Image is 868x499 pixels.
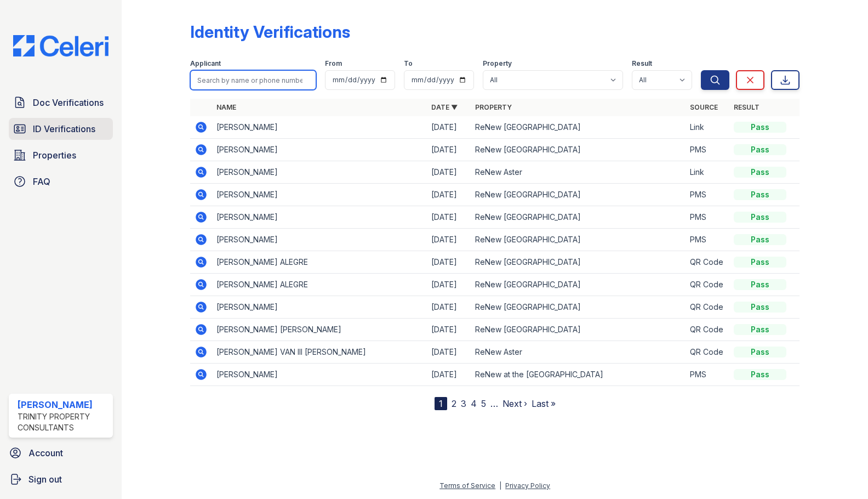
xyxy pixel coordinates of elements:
div: | [499,481,501,490]
span: Properties [33,149,76,162]
a: FAQ [9,171,113,192]
span: … [490,397,498,410]
label: Property [483,59,512,68]
td: [DATE] [427,229,471,251]
td: ReNew [GEOGRAPHIC_DATA] [471,116,686,139]
span: Doc Verifications [33,96,104,109]
label: To [404,59,413,68]
div: [PERSON_NAME] [18,398,108,411]
label: Result [632,59,652,68]
td: ReNew [GEOGRAPHIC_DATA] [471,319,686,341]
td: ReNew at the [GEOGRAPHIC_DATA] [471,364,686,386]
td: [PERSON_NAME] [212,296,427,319]
td: QR Code [686,319,729,341]
td: PMS [686,206,729,229]
div: Pass [734,369,786,380]
a: Property [475,103,512,111]
span: ID Verifications [33,122,95,135]
td: QR Code [686,274,729,296]
div: Pass [734,302,786,313]
label: Applicant [190,59,221,68]
td: QR Code [686,341,729,364]
a: Doc Verifications [9,92,113,114]
a: 4 [471,398,477,409]
td: ReNew [GEOGRAPHIC_DATA] [471,296,686,319]
div: Pass [734,347,786,358]
span: Sign out [28,473,62,486]
td: [DATE] [427,116,471,139]
a: Account [4,442,117,464]
td: ReNew Aster [471,341,686,364]
td: [PERSON_NAME] ALEGRE [212,251,427,274]
img: CE_Logo_Blue-a8612792a0a2168367f1c8372b55b34899dd931a85d93a1a3d3e32e68fde9ad4.png [4,35,117,56]
td: [PERSON_NAME] [212,364,427,386]
td: ReNew [GEOGRAPHIC_DATA] [471,184,686,206]
div: Trinity Property Consultants [18,411,108,433]
a: Name [216,103,236,111]
input: Search by name or phone number [190,70,316,90]
td: [DATE] [427,341,471,364]
td: [DATE] [427,161,471,184]
a: 5 [481,398,486,409]
a: 2 [452,398,456,409]
td: [PERSON_NAME] VAN III [PERSON_NAME] [212,341,427,364]
a: ID Verifications [9,118,113,140]
a: Privacy Policy [505,481,550,490]
label: From [325,59,342,68]
td: PMS [686,364,729,386]
div: Pass [734,234,786,245]
a: 3 [461,398,466,409]
a: Properties [9,144,113,166]
td: Link [686,161,729,184]
td: [PERSON_NAME] [212,116,427,139]
div: Pass [734,122,786,133]
td: [DATE] [427,364,471,386]
td: [PERSON_NAME] [212,161,427,184]
a: Last » [532,398,556,409]
td: [PERSON_NAME] [212,229,427,251]
td: ReNew [GEOGRAPHIC_DATA] [471,251,686,274]
a: Next › [502,398,527,409]
td: [DATE] [427,251,471,274]
span: FAQ [33,175,50,188]
td: ReNew Aster [471,161,686,184]
td: ReNew [GEOGRAPHIC_DATA] [471,139,686,161]
td: [PERSON_NAME] ALEGRE [212,274,427,296]
a: Source [690,103,718,111]
a: Sign out [4,468,117,490]
td: PMS [686,139,729,161]
div: Pass [734,212,786,223]
td: QR Code [686,251,729,274]
div: Pass [734,279,786,290]
td: [PERSON_NAME] [PERSON_NAME] [212,319,427,341]
td: ReNew [GEOGRAPHIC_DATA] [471,229,686,251]
div: Identity Verifications [190,22,350,42]
div: Pass [734,324,786,335]
td: Link [686,116,729,139]
td: [PERSON_NAME] [212,139,427,161]
td: [DATE] [427,139,471,161]
div: Pass [734,167,786,178]
td: QR Code [686,296,729,319]
td: [PERSON_NAME] [212,206,427,229]
td: PMS [686,184,729,206]
div: Pass [734,257,786,268]
td: [DATE] [427,184,471,206]
div: Pass [734,189,786,200]
td: ReNew [GEOGRAPHIC_DATA] [471,206,686,229]
td: ReNew [GEOGRAPHIC_DATA] [471,274,686,296]
div: 1 [435,397,447,410]
td: [DATE] [427,274,471,296]
div: Pass [734,144,786,155]
span: Account [28,446,63,460]
td: PMS [686,229,729,251]
td: [DATE] [427,296,471,319]
td: [DATE] [427,206,471,229]
a: Result [734,103,759,111]
td: [DATE] [427,319,471,341]
a: Terms of Service [439,481,495,490]
td: [PERSON_NAME] [212,184,427,206]
a: Date ▼ [431,103,458,111]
